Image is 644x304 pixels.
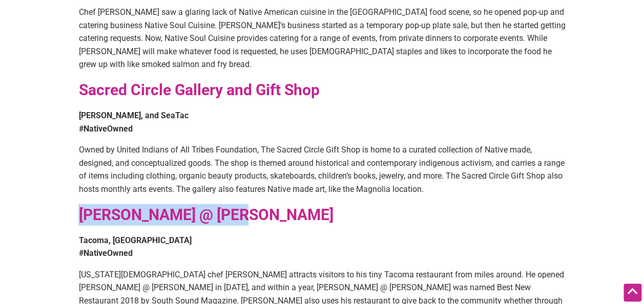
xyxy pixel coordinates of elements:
strong: #NativeOwned [78,124,132,134]
strong: #NativeOwned [78,248,132,258]
p: Chef [PERSON_NAME] saw a glaring lack of Native American cuisine in the [GEOGRAPHIC_DATA] food sc... [78,6,565,71]
div: Scroll Back to Top [624,284,641,301]
strong: [PERSON_NAME], and SeaTac [78,111,188,120]
p: Owned by United Indians of All Tribes Foundation, The Sacred Circle Gift Shop is home to a curate... [78,143,565,196]
strong: Tacoma, [GEOGRAPHIC_DATA] [78,235,191,245]
a: [PERSON_NAME] @ [PERSON_NAME] [78,206,333,224]
a: Sacred Circle Gallery and Gift Shop [78,81,319,99]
